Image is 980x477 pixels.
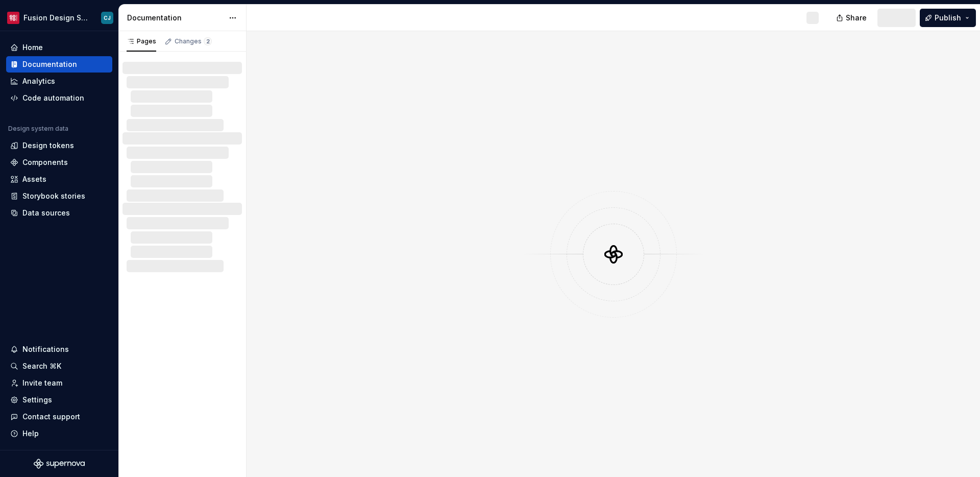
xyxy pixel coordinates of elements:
[6,39,112,56] a: Home
[175,37,212,45] div: Changes
[6,358,112,374] button: Search ⌘K
[22,191,85,201] div: Storybook stories
[6,341,112,357] button: Notifications
[7,12,19,24] img: f4f33d50-0937-4074-a32a-c7cda971eed1.png
[6,90,112,106] a: Code automation
[6,154,112,171] a: Components
[104,14,111,22] div: CJ
[22,42,43,53] div: Home
[22,140,74,151] div: Design tokens
[22,412,80,422] div: Contact support
[6,409,112,425] button: Contact support
[23,13,89,23] div: Fusion Design System
[2,7,116,29] button: Fusion Design SystemCJ
[920,9,976,27] button: Publish
[22,93,84,103] div: Code automation
[6,137,112,154] a: Design tokens
[127,37,156,45] div: Pages
[846,13,867,23] span: Share
[831,9,873,27] button: Share
[6,425,112,442] button: Help
[935,13,961,23] span: Publish
[6,171,112,187] a: Assets
[204,37,212,45] span: 2
[22,208,70,218] div: Data sources
[6,56,112,73] a: Documentation
[22,157,68,168] div: Components
[127,13,224,23] div: Documentation
[6,73,112,89] a: Analytics
[22,395,52,405] div: Settings
[6,205,112,221] a: Data sources
[22,428,39,439] div: Help
[6,375,112,391] a: Invite team
[22,344,69,354] div: Notifications
[22,378,62,388] div: Invite team
[6,188,112,204] a: Storybook stories
[22,361,61,371] div: Search ⌘K
[34,459,85,469] svg: Supernova Logo
[8,125,68,133] div: Design system data
[22,76,55,86] div: Analytics
[6,392,112,408] a: Settings
[22,174,46,184] div: Assets
[22,59,77,69] div: Documentation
